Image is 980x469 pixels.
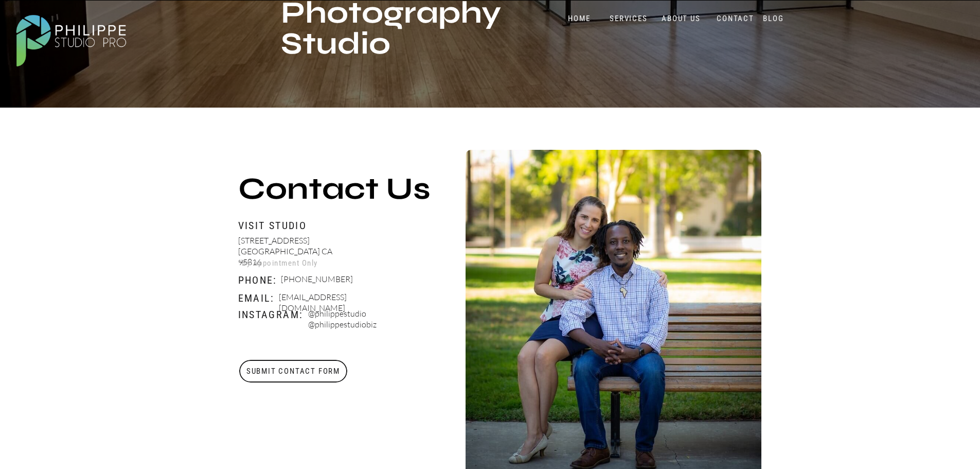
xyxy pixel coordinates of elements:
p: [PHONE_NUMBER] [281,274,348,287]
p: [STREET_ADDRESS] [GEOGRAPHIC_DATA] CA 95816 [238,235,342,262]
a: SERVICES [608,14,650,24]
p: Instagram: [238,308,276,320]
p: *By Appointment Only [238,259,324,270]
a: BLOG [761,14,787,24]
p: Visit Studio [238,219,440,231]
a: HOME [558,14,601,24]
p: Email: [238,292,276,304]
p: Phone: [238,274,292,286]
p: [EMAIL_ADDRESS][DOMAIN_NAME] [279,292,400,305]
a: Submit Contact Form [239,360,348,383]
a: ABOUT US [660,14,703,24]
a: CONTACT [715,14,757,24]
p: @philippestudio @philippestudiobiz [308,308,429,332]
h2: Contact Us [238,173,531,210]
